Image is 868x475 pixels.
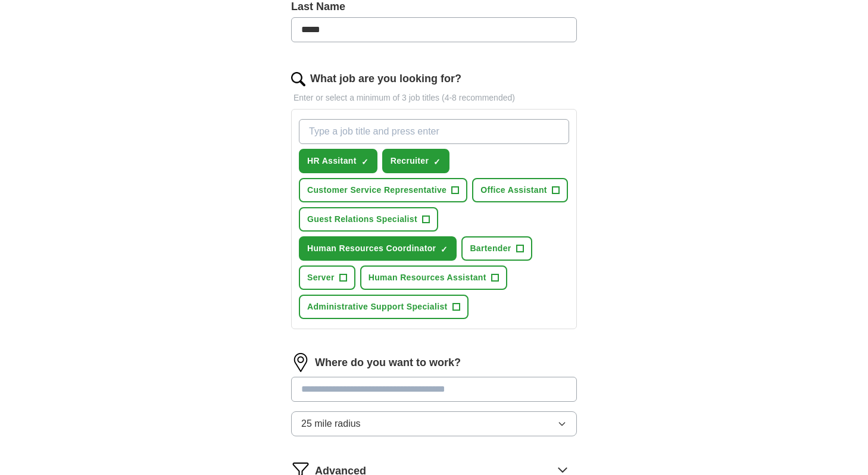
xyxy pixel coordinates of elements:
[299,236,457,261] button: Human Resources Coordinator✓
[301,417,361,431] span: 25 mile radius
[299,295,469,319] button: Administrative Support Specialist
[299,119,569,144] input: Type a job title and press enter
[299,149,377,173] button: HR Assitant✓
[433,157,441,167] span: ✓
[299,178,467,202] button: Customer Service Representative
[299,265,355,290] button: Server
[307,213,417,226] span: Guest Relations Specialist
[391,155,429,167] span: Recruiter
[461,236,532,261] button: Bartender
[307,271,335,284] span: Server
[291,353,310,372] img: location.png
[382,149,450,173] button: Recruiter✓
[310,71,461,87] label: What job are you looking for?
[299,207,438,232] button: Guest Relations Specialist
[307,184,447,196] span: Customer Service Representative
[480,184,547,196] span: Office Assistant
[291,72,305,86] img: search.png
[291,411,577,436] button: 25 mile radius
[291,92,577,104] p: Enter or select a minimum of 3 job titles (4-8 recommended)
[472,178,568,202] button: Office Assistant
[307,301,448,313] span: Administrative Support Specialist
[360,265,507,290] button: Human Resources Assistant
[307,242,436,255] span: Human Resources Coordinator
[361,157,369,167] span: ✓
[307,155,357,167] span: HR Assitant
[369,271,486,284] span: Human Resources Assistant
[470,242,511,255] span: Bartender
[315,355,461,371] label: Where do you want to work?
[441,245,448,254] span: ✓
